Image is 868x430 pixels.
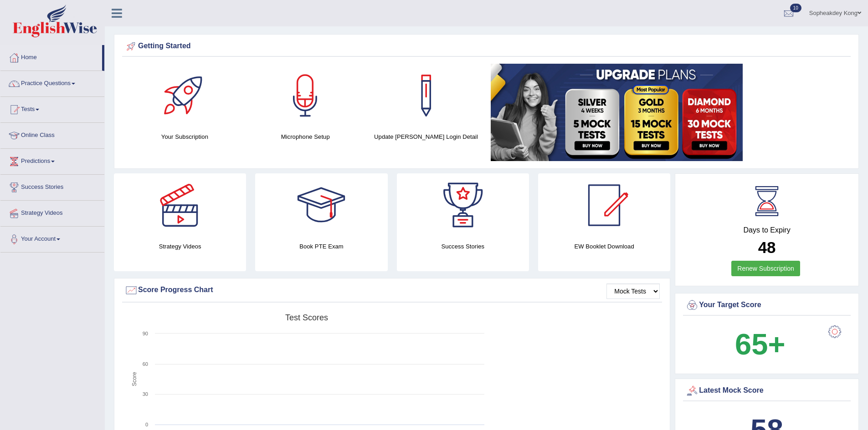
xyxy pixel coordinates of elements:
[758,238,776,256] b: 48
[124,40,848,53] div: Getting Started
[143,391,148,397] text: 30
[0,71,104,94] a: Practice Questions
[255,242,387,251] h4: Book PTE Exam
[0,45,102,68] a: Home
[0,227,104,249] a: Your Account
[397,242,529,251] h4: Success Stories
[491,64,743,161] img: small5.jpg
[143,361,148,367] text: 60
[131,372,138,386] tspan: Score
[143,331,148,336] text: 90
[685,298,848,312] div: Your Target Score
[0,149,104,172] a: Predictions
[250,132,361,142] h4: Microphone Setup
[370,132,482,142] h4: Update [PERSON_NAME] Login Detail
[285,313,328,322] tspan: Test scores
[129,132,241,142] h4: Your Subscription
[0,97,104,120] a: Tests
[0,123,104,146] a: Online Class
[124,283,660,297] div: Score Progress Chart
[731,261,800,276] a: Renew Subscription
[685,384,848,398] div: Latest Mock Score
[114,242,246,251] h4: Strategy Videos
[145,422,148,427] text: 0
[685,226,848,234] h4: Days to Expiry
[0,175,104,197] a: Success Stories
[735,328,785,361] b: 65+
[538,242,670,251] h4: EW Booklet Download
[790,4,801,12] span: 10
[0,201,104,223] a: Strategy Videos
